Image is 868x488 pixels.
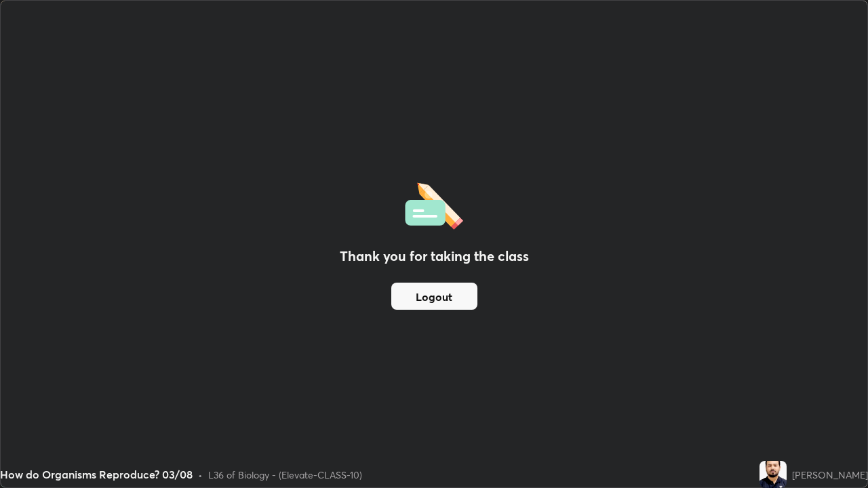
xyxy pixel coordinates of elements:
[405,178,463,230] img: offlineFeedback.1438e8b3.svg
[340,246,529,266] h2: Thank you for taking the class
[391,283,477,310] button: Logout
[198,468,203,482] div: •
[792,468,868,482] div: [PERSON_NAME]
[759,461,787,488] img: b70e2f7e28e142109811dcc96d18e639.jpg
[208,468,362,482] div: L36 of Biology - (Elevate-CLASS-10)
